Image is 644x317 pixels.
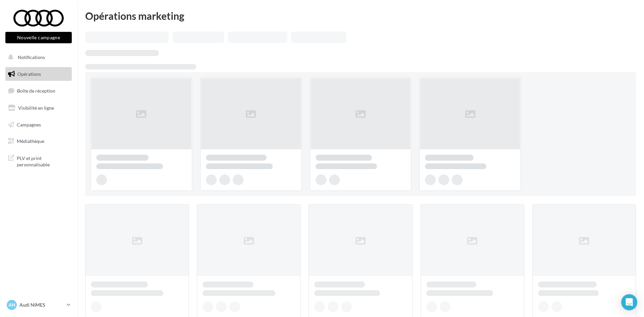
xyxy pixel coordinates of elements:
span: Campagnes [17,121,41,127]
span: Médiathèque [17,138,44,144]
a: Campagnes [4,118,73,132]
button: Notifications [4,50,70,64]
div: Open Intercom Messenger [621,294,637,310]
button: Nouvelle campagne [5,32,72,43]
span: Notifications [18,54,45,60]
a: Médiathèque [4,134,73,148]
a: Visibilité en ligne [4,101,73,115]
a: AN Audi NIMES [5,299,72,311]
span: AN [8,302,15,308]
a: Boîte de réception [4,84,73,98]
p: Audi NIMES [19,302,64,308]
a: Opérations [4,67,73,81]
span: Visibilité en ligne [18,105,54,111]
div: Opérations marketing [85,11,636,21]
span: PLV et print personnalisable [17,154,69,168]
span: Opérations [17,71,41,77]
a: PLV et print personnalisable [4,151,73,171]
span: Boîte de réception [17,88,55,94]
